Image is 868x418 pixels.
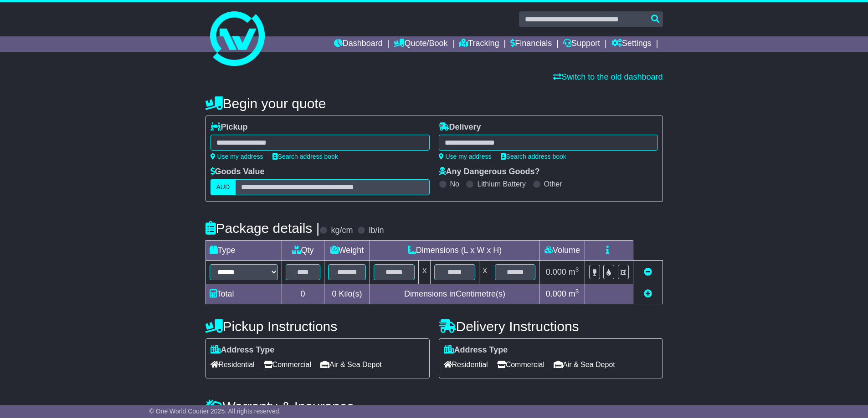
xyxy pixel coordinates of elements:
sup: 3 [575,266,579,273]
td: Dimensions in Centimetre(s) [370,284,539,304]
span: 0.000 [546,267,566,277]
a: Support [563,36,600,52]
td: Type [205,241,282,261]
a: Financials [510,36,552,52]
sup: 3 [575,288,579,295]
span: Residential [211,358,255,372]
a: Search address book [501,153,566,160]
a: Search address book [272,153,338,160]
a: Use my address [211,153,263,160]
label: kg/cm [331,226,353,236]
h4: Package details | [205,221,320,236]
a: Add new item [644,289,652,298]
span: © One World Courier 2025. All rights reserved. [149,408,281,415]
label: lb/in [369,226,384,236]
td: Kilo(s) [324,284,370,304]
span: Commercial [497,358,544,372]
label: AUD [211,179,236,195]
td: Qty [282,241,324,261]
span: Commercial [264,358,311,372]
td: 0 [282,284,324,304]
span: 0.000 [546,289,566,298]
label: Other [544,180,562,188]
h4: Warranty & Insurance [205,399,663,414]
label: Address Type [444,345,508,355]
span: m [569,267,579,277]
td: x [479,261,491,284]
td: Dimensions (L x W x H) [370,241,539,261]
label: Pickup [211,122,248,132]
label: Lithium Battery [477,180,526,188]
td: Weight [324,241,370,261]
label: No [450,180,459,188]
span: Air & Sea Depot [554,358,615,372]
a: Switch to the old dashboard [553,72,663,81]
span: 0 [332,289,336,298]
a: Quote/Book [394,36,447,52]
span: Residential [444,358,488,372]
label: Any Dangerous Goods? [439,167,540,177]
label: Goods Value [211,167,265,177]
td: Volume [539,241,585,261]
h4: Begin your quote [205,96,663,111]
td: x [419,261,431,284]
a: Use my address [439,153,492,160]
span: Air & Sea Depot [320,358,382,372]
a: Remove this item [644,267,652,277]
label: Delivery [439,122,481,132]
h4: Delivery Instructions [439,319,663,334]
a: Settings [611,36,652,52]
span: m [569,289,579,298]
label: Address Type [211,345,275,355]
a: Dashboard [334,36,383,52]
a: Tracking [459,36,499,52]
td: Total [205,284,282,304]
h4: Pickup Instructions [205,319,430,334]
